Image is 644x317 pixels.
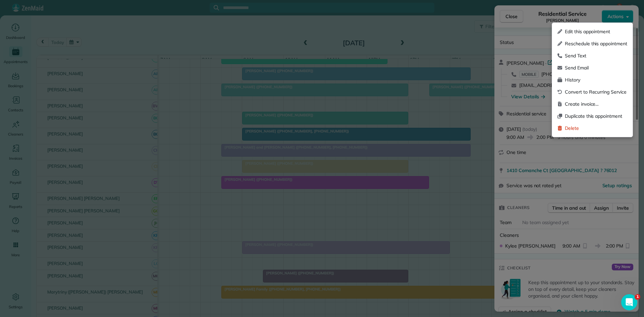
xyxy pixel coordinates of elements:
iframe: Intercom live chat [621,294,637,310]
span: Send Text [565,52,627,59]
span: Create invoice… [565,101,627,107]
span: Edit this appointment [565,28,627,35]
span: History [565,76,627,83]
span: Duplicate this appointment [565,113,627,119]
span: Send Email [565,64,627,71]
span: 1 [635,294,640,300]
span: Convert to Recurring Service [565,89,627,95]
span: Reschedule this appointment [565,40,627,47]
span: Delete [565,125,627,131]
